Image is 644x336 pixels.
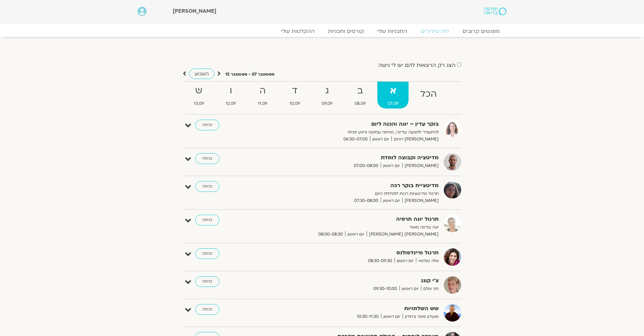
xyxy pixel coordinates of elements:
strong: מדיטציית בוקר רכה [274,181,439,190]
span: חני שלם [421,285,439,292]
a: כניסה [195,153,219,164]
strong: ש [183,83,214,98]
strong: תרגול יוגה תרפיה [274,215,439,224]
span: יום ראשון [399,285,421,292]
a: כניסה [195,181,219,192]
strong: שש השלמויות [274,304,439,313]
span: [PERSON_NAME] [402,197,439,204]
span: יום ראשון [381,313,402,320]
a: א07.09 [377,82,409,109]
span: 09:30-10:00 [371,285,399,292]
strong: בוקר עדין – יוגה והכנה ליום [274,120,439,129]
span: יום ראשון [345,231,367,238]
strong: ו [216,83,247,98]
strong: צ'י קונג [274,276,439,285]
span: 13.09 [183,100,214,107]
a: השבוע [189,69,214,79]
span: [PERSON_NAME] [173,7,216,15]
a: ד10.09 [279,82,310,109]
a: כניסה [195,304,219,315]
strong: ד [279,83,310,98]
a: ה11.09 [248,82,278,109]
span: 11.09 [248,100,278,107]
span: יום ראשון [370,136,391,143]
span: מועדון פמה צ'ודרון [402,313,439,320]
a: ב08.09 [344,82,376,109]
p: יוגה עדינה מאוד [274,224,439,231]
a: כניסה [195,215,219,225]
span: השבוע [195,71,209,77]
label: הצג רק הרצאות להם יש לי גישה [378,62,455,68]
span: 08.09 [344,100,376,107]
span: יום ראשון [381,197,402,204]
p: להתעורר לתנועה עדינה, נשימה עמוקה ורוגע פנימי [274,129,439,136]
p: ספטמבר 07 - ספטמבר 13 [225,71,274,78]
span: 12.09 [216,100,247,107]
span: יום ראשון [394,257,416,264]
span: יום ראשון [381,162,402,169]
strong: מדיטציה וקבוצה לומדת [274,153,439,162]
strong: תרגול מיינדפולנס [274,248,439,257]
strong: א [377,83,409,98]
span: אלה טולנאי [416,257,439,264]
p: תרגול מדיטציות רכות לתחילת היום [274,190,439,197]
span: 07.09 [377,100,409,107]
strong: ג [312,83,343,98]
span: 08:00-08:30 [316,231,345,238]
span: 06:30-07:00 [341,136,370,143]
a: ג09.09 [312,82,343,109]
strong: ב [344,83,376,98]
span: 09.09 [312,100,343,107]
span: [PERSON_NAME] רוחם [391,136,439,143]
strong: ה [248,83,278,98]
a: לוח שידורים [414,28,456,35]
strong: הכל [410,87,447,102]
span: 08:30-09:30 [366,257,394,264]
span: 10:30-11:30 [355,313,381,320]
a: כניסה [195,276,219,287]
a: כניסה [195,120,219,130]
a: מפגשים קרובים [456,28,506,35]
nav: Menu [138,28,506,35]
a: ההקלטות שלי [274,28,321,35]
a: הכל [410,82,447,109]
a: התכניות שלי [371,28,414,35]
span: 07:30-08:00 [352,197,381,204]
span: 07:00-08:00 [352,162,381,169]
a: קורסים ותכניות [321,28,371,35]
span: 10.09 [279,100,310,107]
span: [PERSON_NAME] [402,162,439,169]
span: [PERSON_NAME] [PERSON_NAME] [367,231,439,238]
a: כניסה [195,248,219,259]
a: ו12.09 [216,82,247,109]
a: ש13.09 [183,82,214,109]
